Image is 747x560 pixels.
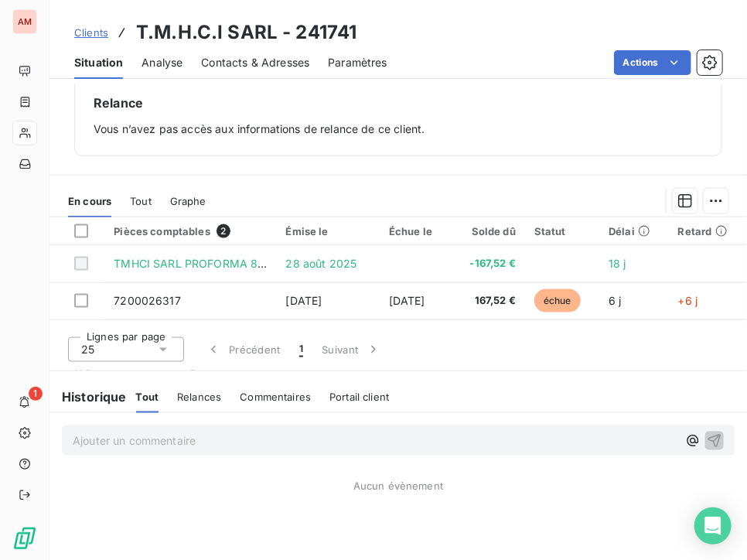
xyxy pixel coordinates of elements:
span: [DATE] [286,294,322,307]
img: Logo LeanPay [12,526,37,551]
span: Aucun évènement [353,480,443,493]
div: Statut [534,225,590,237]
span: -167,52 € [460,256,516,271]
span: échue [534,289,581,312]
span: En cours [68,195,111,207]
span: +6 j [678,294,698,307]
span: 7200026317 [114,294,181,307]
span: Contacts & Adresses [201,55,309,70]
span: Portail client [329,391,389,403]
span: 28 août 2025 [286,257,357,270]
span: 2 [217,224,230,238]
span: TMHCI SARL PROFORMA 8200001081 [114,257,317,270]
span: 1 [299,342,303,357]
div: Open Intercom Messenger [694,507,732,545]
h3: T.M.H.C.I SARL - 241741 [136,19,356,46]
div: Retard [678,225,738,237]
button: Actions [614,50,691,75]
span: Commentaires [240,391,311,403]
div: Solde dû [460,225,516,237]
h6: Relance [94,94,703,112]
div: Délai [609,225,659,237]
span: [DATE] [389,294,425,307]
span: 1 [29,387,43,401]
span: Graphe [170,195,206,207]
span: Clients [74,26,108,39]
span: Tout [136,391,159,403]
span: 6 j [609,294,621,307]
div: Échue le [389,225,442,237]
div: AM [12,9,37,34]
h6: Historique [49,388,127,406]
span: Paramètres [328,55,387,70]
span: 25 [81,342,94,357]
button: Précédent [196,333,290,366]
span: Situation [74,55,123,70]
span: Relances [177,391,221,403]
button: 1 [290,333,312,366]
span: 167,52 € [460,293,516,309]
a: Clients [74,25,108,40]
span: 18 j [609,257,626,270]
div: Émise le [286,225,370,237]
div: Vous n’avez pas accès aux informations de relance de ce client. [94,94,703,137]
button: Suivant [312,333,391,366]
span: Analyse [142,55,182,70]
span: Tout [130,195,152,207]
div: Pièces comptables [114,224,267,238]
